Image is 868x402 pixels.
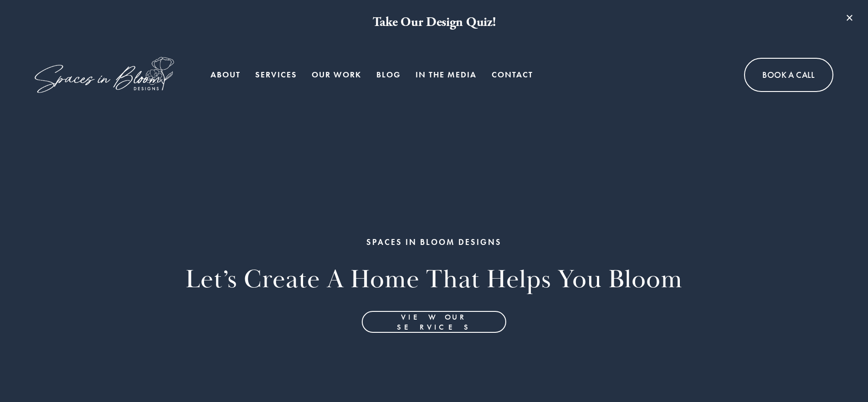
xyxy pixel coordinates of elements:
[36,263,832,297] h2: Let’s Create a home that helps you bloom
[362,311,507,333] a: View Our Services
[312,66,361,84] a: Our Work
[416,66,477,84] a: In the Media
[35,57,174,93] img: Spaces in Bloom Designs
[376,66,401,84] a: Blog
[255,66,297,84] a: Services
[36,237,832,248] h1: SPACES IN BLOOM DESIGNS
[211,66,241,84] a: About
[492,66,533,84] a: Contact
[744,58,833,92] a: Book A Call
